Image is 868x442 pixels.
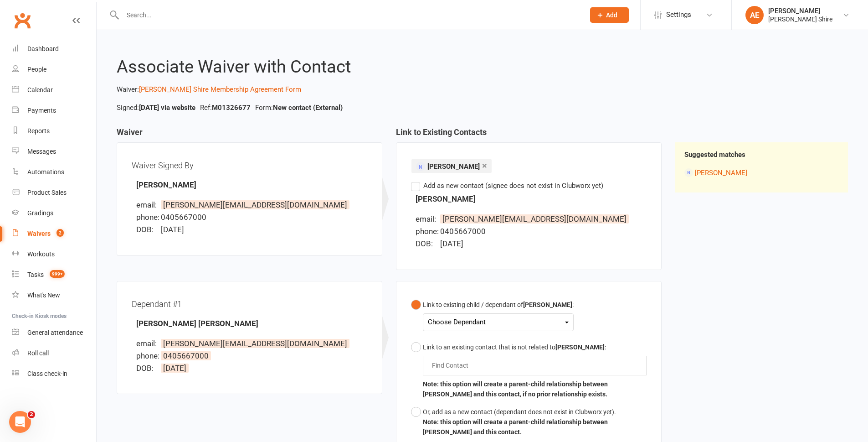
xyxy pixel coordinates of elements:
a: Automations [12,162,96,182]
a: Messages [12,141,96,162]
strong: [PERSON_NAME] [PERSON_NAME] [136,319,258,328]
iframe: Intercom live chat [9,411,31,433]
span: [DATE] [161,225,184,234]
div: Class check-in [27,370,67,377]
span: 0405667000 [161,351,211,360]
h3: Waiver [117,128,382,142]
div: DOB: [136,362,159,374]
span: [DATE] [440,239,463,248]
a: Clubworx [11,9,34,32]
div: Link to an existing contact that is not related to : [423,342,647,352]
a: Class kiosk mode [12,364,96,384]
span: 0405667000 [161,213,206,222]
div: Roll call [27,349,49,357]
div: email: [136,199,159,211]
button: Link to existing child / dependant of[PERSON_NAME]:Choose Dependant [411,296,574,338]
div: AE [745,6,764,24]
a: Tasks 999+ [12,265,96,285]
div: Reports [27,127,50,135]
b: [PERSON_NAME] [555,343,605,351]
a: Workouts [12,244,96,265]
div: Messages [27,148,56,155]
h2: Associate Waiver with Contact [117,57,848,77]
div: Dependant #1 [132,296,367,312]
button: Link to an existing contact that is not related to[PERSON_NAME]:Note: this option will create a p... [411,338,647,403]
span: [DATE] [161,364,189,373]
label: Add as new contact (signee does not exist in Clubworx yet) [411,180,603,191]
div: [PERSON_NAME] Shire [768,15,832,23]
span: [PERSON_NAME][EMAIL_ADDRESS][DOMAIN_NAME] [440,214,629,224]
div: phone: [136,350,159,362]
a: Gradings [12,203,96,224]
strong: Suggested matches [684,151,745,159]
span: 2 [28,411,35,418]
a: General attendance kiosk mode [12,322,96,343]
span: [PERSON_NAME][EMAIL_ADDRESS][DOMAIN_NAME] [161,200,349,209]
strong: M01326677 [212,104,251,112]
b: Note: this option will create a parent-child relationship between [PERSON_NAME] and this contact. [423,418,608,436]
a: Roll call [12,343,96,364]
a: [PERSON_NAME] Shire Membership Agreement Form [139,85,301,94]
span: Add [606,11,617,19]
div: phone: [416,225,438,238]
strong: [PERSON_NAME] [136,180,196,189]
strong: New contact (External) [273,104,343,112]
div: Automations [27,168,64,176]
a: [PERSON_NAME] [695,169,747,177]
div: Workouts [27,250,55,258]
div: Calendar [27,86,53,94]
input: Find Contact [431,360,473,371]
span: 999+ [50,270,65,278]
a: People [12,59,96,80]
div: email: [416,213,438,225]
a: Reports [12,121,96,141]
a: Payments [12,100,96,121]
a: Dashboard [12,39,96,59]
span: 2 [56,229,64,237]
a: Calendar [12,80,96,100]
b: [PERSON_NAME] [523,301,572,308]
li: Ref: [198,102,253,113]
div: General attendance [27,329,83,336]
div: DOB: [136,224,159,236]
div: phone: [136,211,159,224]
div: DOB: [416,238,438,250]
input: Search... [120,9,578,21]
div: Dashboard [27,45,59,52]
button: Add [590,7,629,23]
a: × [482,158,487,173]
span: [PERSON_NAME][EMAIL_ADDRESS][DOMAIN_NAME] [161,339,349,348]
span: Settings [666,5,691,25]
strong: [DATE] via website [139,104,195,112]
div: Gradings [27,209,53,217]
b: Note: this option will create a parent-child relationship between [PERSON_NAME] and this contact,... [423,380,608,398]
a: Product Sales [12,182,96,203]
li: Form: [253,102,345,113]
div: Choose Dependant [428,316,569,328]
strong: [PERSON_NAME] [416,194,476,203]
div: Waiver Signed By [132,157,367,173]
h3: Link to Existing Contacts [396,128,662,142]
a: What's New [12,285,96,306]
div: Link to existing child / dependant of : [423,300,574,310]
div: Payments [27,107,56,114]
button: Or, add as a new contact (dependant does not exist in Clubworx yet).Note: this option will create... [411,403,647,441]
p: Waiver: [117,84,848,95]
li: Signed: [114,102,198,113]
div: People [27,66,46,73]
div: Tasks [27,271,44,278]
span: [PERSON_NAME] [427,162,480,171]
a: Waivers 2 [12,224,96,244]
div: email: [136,338,159,350]
div: Product Sales [27,189,67,196]
div: Or, add as a new contact (dependant does not exist in Clubworx yet). [423,407,647,417]
div: [PERSON_NAME] [768,7,832,15]
div: What's New [27,291,60,299]
div: Waivers [27,230,51,237]
span: 0405667000 [440,227,486,236]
